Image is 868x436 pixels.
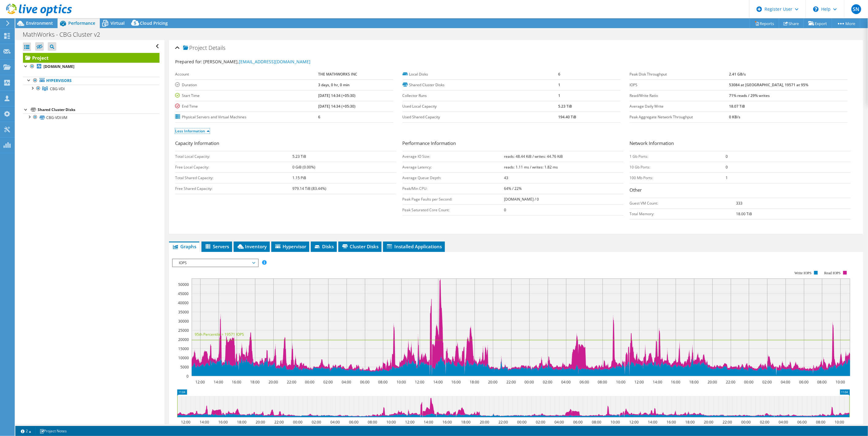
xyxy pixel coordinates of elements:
td: 1 Gb Ports: [630,151,726,162]
a: [DOMAIN_NAME] [23,63,160,71]
h3: Network Information [630,140,851,148]
span: Inventory [237,243,267,249]
b: 18.00 TiB [736,211,752,216]
td: Total Local Capacity: [175,151,292,162]
text: 12:00 [181,419,191,425]
text: 18:00 [461,419,471,425]
text: 04:00 [562,379,571,385]
label: Shared Cluster Disks [403,82,558,88]
b: [DOMAIN_NAME] [43,64,74,69]
text: Write IOPS [795,271,812,275]
text: 16:00 [219,419,228,425]
text: 00:00 [293,419,303,425]
text: 20:00 [256,419,265,425]
b: reads: 48.44 KiB / writes: 44.76 KiB [504,154,563,159]
text: 04:00 [779,419,788,425]
a: Share [779,19,804,28]
text: 14:00 [424,419,434,425]
span: Cluster Disks [341,243,378,249]
b: 71% reads / 29% writes [729,93,770,98]
text: 10:00 [611,419,620,425]
a: Export [804,19,832,28]
b: 1 [558,82,561,87]
text: 25000 [178,328,189,333]
a: [EMAIL_ADDRESS][DOMAIN_NAME] [239,59,310,65]
text: 20:00 [488,379,498,385]
td: Average Latency: [403,162,504,172]
a: Project [23,53,160,63]
td: 10 Gb Ports: [630,162,726,172]
td: Peak Saturated Core Count: [403,205,504,215]
label: Average Daily Write [630,103,729,109]
b: 0 GiB (0.00%) [292,164,315,170]
label: IOPS [630,82,729,88]
text: 00:00 [517,419,527,425]
span: Virtual [111,20,125,26]
label: Read/Write Ratio [630,93,729,99]
b: 194.40 TiB [558,114,577,120]
text: 22:00 [499,419,508,425]
text: 04:00 [342,379,351,385]
h3: Capacity Information [175,140,396,148]
b: 0 [726,164,728,170]
text: 04:00 [781,379,791,385]
label: Account [175,71,318,77]
td: Guest VM Count: [630,198,736,209]
td: Total Memory: [630,209,736,219]
h3: Performance Information [403,140,624,148]
b: 5.23 TiB [292,154,306,159]
span: Project [183,45,207,51]
h1: MathWorks - CBG Cluster v2 [20,31,110,38]
h3: Other [630,187,851,195]
text: 22:00 [287,379,297,385]
text: 18:00 [690,379,699,385]
span: Details [209,44,225,51]
text: 22:00 [507,379,516,385]
text: 30000 [178,319,189,324]
a: Reports [750,19,779,28]
label: Physical Servers and Virtual Machines [175,114,318,120]
text: 12:00 [415,379,425,385]
text: 08:00 [378,379,388,385]
span: [PERSON_NAME], [203,59,310,65]
label: Prepared for: [175,59,202,65]
text: 04:00 [331,419,340,425]
text: 16:00 [667,419,676,425]
text: 20000 [178,337,189,342]
label: Used Local Capacity [403,103,558,109]
b: 6 [558,72,561,77]
span: Hypervisor [274,243,306,249]
text: 00:00 [744,379,754,385]
span: IOPS [176,259,254,267]
label: Used Shared Capacity [403,114,558,120]
td: Total Shared Capacity: [175,172,292,183]
text: 02:00 [760,419,770,425]
text: 35000 [178,309,189,315]
b: 1 [726,175,728,180]
text: 00:00 [525,379,534,385]
text: 45000 [178,291,189,296]
span: Performance [68,20,95,26]
text: 06:00 [799,379,809,385]
b: 1.15 PiB [292,175,306,180]
text: 18:00 [237,419,247,425]
b: [DOMAIN_NAME] / 0 [504,197,539,202]
text: 20:00 [269,379,278,385]
text: 12:00 [629,419,639,425]
b: 5.23 TiB [558,104,572,109]
td: Free Shared Capacity: [175,183,292,194]
text: 02:00 [543,379,553,385]
td: 100 Mb Ports: [630,172,726,183]
text: 08:00 [817,379,827,385]
text: 06:00 [580,379,589,385]
text: 10000 [178,355,189,360]
text: 20:00 [704,419,714,425]
text: 16:00 [671,379,681,385]
text: 18:00 [250,379,260,385]
text: 10:00 [616,379,626,385]
td: Peak Page Faults per Second: [403,194,504,205]
b: 3 days, 0 hr, 0 min [318,82,350,87]
label: Collector Runs [403,93,558,99]
text: 08:00 [368,419,378,425]
b: 0 KB/s [729,114,740,120]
